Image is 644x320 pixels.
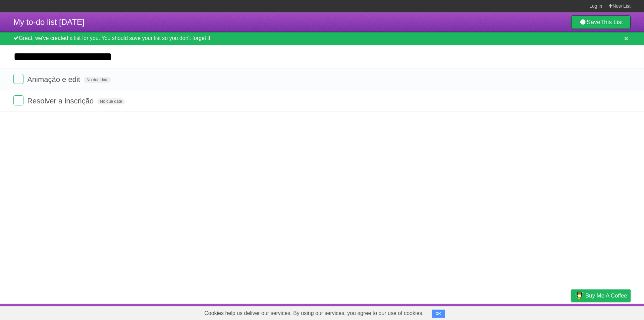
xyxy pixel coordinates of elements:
[504,306,531,318] a: Developers
[482,306,496,318] a: About
[13,17,85,27] span: My to-do list [DATE]
[432,310,445,318] button: OK
[600,19,623,26] b: This List
[27,75,82,84] span: Animação e edit
[571,289,631,302] a: Buy me a coffee
[84,77,111,83] span: No due date
[575,290,584,301] img: Buy me a coffee
[13,74,23,84] label: Done
[585,290,627,302] span: Buy me a coffee
[562,306,580,318] a: Privacy
[588,306,631,318] a: Suggest a feature
[571,15,631,29] a: SaveThis List
[97,98,124,104] span: No due date
[540,306,554,318] a: Terms
[198,307,430,320] span: Cookies help us deliver our services. By using our services, you agree to our use of cookies.
[13,95,23,105] label: Done
[27,97,95,105] span: Resolver a inscrição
